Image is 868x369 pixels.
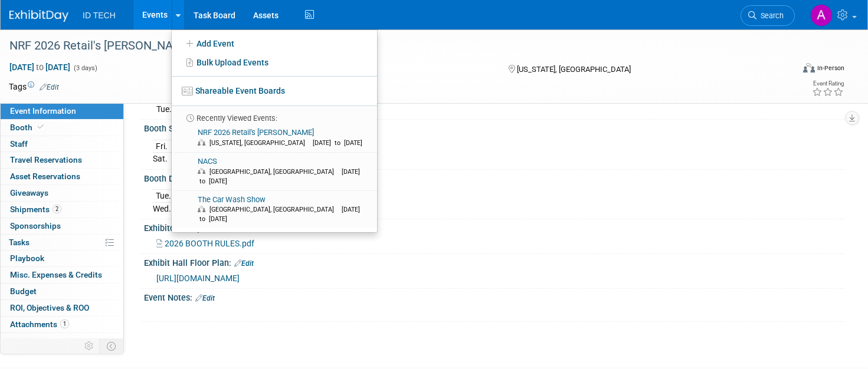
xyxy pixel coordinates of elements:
[10,139,28,149] span: Staff
[19,31,28,40] img: website_grey.svg
[10,205,61,214] span: Shipments
[172,106,377,124] li: Recently Viewed Events:
[1,317,123,332] a: Attachments1
[1,267,123,283] a: Misc. Expenses & Credits
[10,270,102,279] span: Misc. Expenses & Credits
[209,206,340,213] span: [GEOGRAPHIC_DATA], [GEOGRAPHIC_DATA]
[1,202,123,218] a: Shipments2
[153,202,175,215] td: Wed.
[172,34,377,53] a: Add Event
[175,191,372,229] a: The Car Wash Show [GEOGRAPHIC_DATA], [GEOGRAPHIC_DATA] [DATE] to [DATE]
[198,168,360,185] span: [DATE] to [DATE]
[1,218,123,234] a: Sponsorships
[720,61,844,79] div: Event Format
[10,172,80,181] span: Asset Reservations
[60,319,69,328] span: 1
[144,120,844,135] div: Booth Set-up Dates/Times:
[165,239,254,248] span: 2026 BOOTH RULES.pdf
[1,251,123,266] a: Playbook
[741,5,795,26] a: Search
[10,155,82,164] span: Travel Reservations
[756,11,784,20] span: Search
[182,87,193,95] img: seventboard-3.png
[153,103,175,115] td: Tue.
[73,64,97,72] span: (3 days)
[209,168,340,176] span: [GEOGRAPHIC_DATA], [GEOGRAPHIC_DATA]
[172,53,377,72] a: Bulk Upload Events
[53,205,61,213] span: 2
[10,319,69,329] span: Attachments
[144,254,844,269] div: Exhibit Hall Floor Plan:
[130,70,199,77] div: Keywords by Traffic
[34,62,45,72] span: to
[1,120,123,136] a: Booth
[45,70,106,77] div: Domain Overview
[19,19,28,28] img: logo_orange.svg
[153,153,171,165] td: Sat.
[10,303,89,312] span: ROI, Objectives & ROO
[156,274,240,283] a: [URL][DOMAIN_NAME]
[33,19,58,28] div: v 4.0.25
[79,338,100,354] td: Personalize Event Tab Strip
[156,239,254,248] a: 2026 BOOTH RULES.pdf
[8,336,27,345] span: more
[1,300,123,316] a: ROI, Objectives & ROO
[31,31,130,40] div: Domain: [DOMAIN_NAME]
[32,68,41,78] img: tab_domain_overview_orange.svg
[1,152,123,168] a: Travel Reservations
[144,219,844,235] div: Exhibitor Prospectus:
[83,11,116,20] span: ID TECH
[1,284,123,299] a: Budget
[10,253,44,263] span: Playbook
[1,103,123,119] a: Event Information
[175,124,372,152] a: NRF 2026 Retail's [PERSON_NAME] [US_STATE], [GEOGRAPHIC_DATA] [DATE] to [DATE]
[10,123,46,132] span: Booth
[144,170,844,185] div: Booth Dismantle Dates/Times:
[1,333,123,349] a: more
[10,221,61,230] span: Sponsorships
[38,124,44,130] i: Booth reservation complete
[100,338,124,354] td: Toggle Event Tabs
[1,136,123,152] a: Staff
[812,81,844,87] div: Event Rating
[817,64,844,73] div: In-Person
[10,106,76,116] span: Event Information
[9,81,59,93] td: Tags
[153,140,171,153] td: Fri.
[234,259,254,268] a: Edit
[517,65,631,74] span: [US_STATE], [GEOGRAPHIC_DATA]
[209,139,311,147] span: [US_STATE], [GEOGRAPHIC_DATA]
[172,80,377,101] a: Shareable Event Boards
[5,35,774,57] div: NRF 2026 Retail's [PERSON_NAME]
[117,68,127,78] img: tab_keywords_by_traffic_grey.svg
[1,235,123,251] a: Tasks
[313,139,368,147] span: [DATE] to [DATE]
[803,63,815,73] img: Format-Inperson.png
[144,289,844,304] div: Event Notes:
[9,238,30,247] span: Tasks
[1,185,123,201] a: Giveaways
[10,188,48,197] span: Giveaways
[810,4,833,27] img: Aileen Sun
[10,286,37,296] span: Budget
[9,62,71,73] span: [DATE] [DATE]
[153,190,175,203] td: Tue.
[9,10,68,22] img: ExhibitDay
[195,294,215,302] a: Edit
[175,153,372,190] a: NACS [GEOGRAPHIC_DATA], [GEOGRAPHIC_DATA] [DATE] to [DATE]
[1,169,123,185] a: Asset Reservations
[40,83,59,91] a: Edit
